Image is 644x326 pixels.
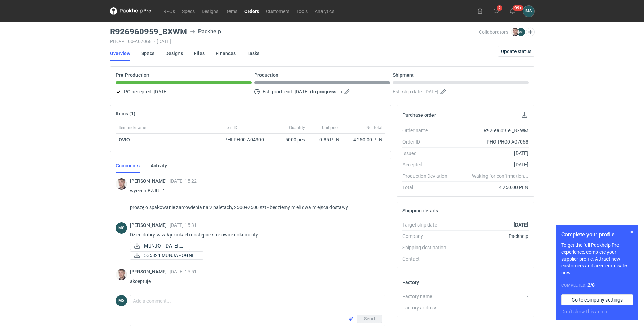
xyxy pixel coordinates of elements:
[393,87,529,96] div: Est. ship date:
[310,89,312,94] em: (
[511,28,519,36] img: Maciej Sikora
[340,89,342,94] em: )
[393,72,414,78] p: Shipment
[119,137,130,143] a: OVIO
[116,158,140,173] a: Comments
[130,251,203,260] a: 535821 MUNJA - OGNIS...
[144,242,184,250] span: MUNJO - [DATE].pdf
[402,150,453,157] div: Issued
[453,184,529,191] div: 4 250.00 PLN
[116,295,127,306] div: Michał Sokołowski
[627,228,636,236] button: Skip for now
[216,46,236,61] a: Finances
[312,89,340,94] strong: In progress...
[501,49,531,54] span: Update status
[310,136,339,143] div: 0.85 PLN
[402,293,453,300] div: Factory name
[170,269,197,274] span: [DATE] 15:51
[440,87,448,96] button: Edit estimated shipping date
[402,304,453,311] div: Factory address
[130,242,190,250] div: MUNJO - 4.8.25.pdf
[110,7,151,15] svg: Packhelp Pro
[453,138,529,145] div: PHO-PH00-A07068
[402,244,453,251] div: Shipping destination
[453,293,529,300] div: -
[491,6,502,17] button: 2
[424,87,438,96] span: [DATE]
[402,172,453,179] div: Production Deviation
[154,87,168,96] span: [DATE]
[198,7,222,15] a: Designs
[402,161,453,168] div: Accepted
[523,6,534,17] button: MS
[224,136,270,143] div: PHI-PH00-A04300
[224,125,237,130] span: Item ID
[194,46,205,61] a: Files
[479,29,508,35] span: Collaborators
[116,111,135,116] h2: Items (1)
[254,87,390,96] div: Est. prod. end:
[453,304,529,311] div: -
[520,111,529,119] button: Download PO
[293,7,311,15] a: Tools
[289,125,305,130] span: Quantity
[453,255,529,262] div: -
[160,7,178,15] a: RFQs
[190,28,221,36] div: Packhelp
[295,87,309,96] span: [DATE]
[130,251,199,260] div: 535821 MUNJA - OGNISTA KUCHNIA ADRIATYCKA-DR_prev.pdf
[110,28,187,36] h3: R926960959_BXWM
[116,222,127,234] div: Michał Sokołowski
[472,172,528,179] em: Waiting for confirmation...
[263,7,293,15] a: Customers
[144,252,197,259] span: 535821 MUNJA - OGNIS...
[507,6,518,17] button: 99+
[366,125,382,130] span: Net total
[587,282,595,288] strong: 2 / 8
[514,222,528,228] strong: [DATE]
[561,282,633,289] div: Completed:
[453,233,529,240] div: Packhelp
[222,7,241,15] a: Items
[402,233,453,240] div: Company
[453,161,529,168] div: [DATE]
[453,150,529,157] div: [DATE]
[170,178,197,184] span: [DATE] 15:22
[130,187,380,211] p: wycena BZJU - 1 proszę o spakowanie zamówienia na 2 paletach, 2500+2500 szt - będziemy mieli dwa ...
[561,294,633,305] a: Go to company settings
[402,138,453,145] div: Order ID
[322,125,339,130] span: Unit price
[116,269,127,280] img: Maciej Sikora
[116,295,127,306] figcaption: MS
[345,136,382,143] div: 4 250.00 PLN
[254,72,278,78] p: Production
[402,221,453,228] div: Target ship date
[165,46,183,61] a: Designs
[141,46,154,61] a: Specs
[130,242,190,250] a: MUNJO - [DATE].pdf
[364,316,375,321] span: Send
[110,39,479,44] div: PHO-PH00-A07068 [DATE]
[402,208,438,213] h2: Shipping details
[311,7,338,15] a: Analytics
[402,112,436,118] h2: Purchase order
[151,158,167,173] a: Activity
[116,178,127,190] img: Maciej Sikora
[517,28,525,36] figcaption: MS
[130,222,170,228] span: [PERSON_NAME]
[523,6,534,17] div: Michał Sokołowski
[130,269,170,274] span: [PERSON_NAME]
[116,87,252,96] div: PO accepted:
[178,7,198,15] a: Specs
[344,87,352,96] button: Edit estimated production end date
[130,277,380,285] p: akceptuje
[170,222,197,228] span: [DATE] 15:31
[561,242,633,276] p: To get the full Packhelp Pro experience, complete your supplier profile. Attract new customers an...
[130,178,170,184] span: [PERSON_NAME]
[453,127,529,134] div: R926960959_BXWM
[402,280,419,285] h2: Factory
